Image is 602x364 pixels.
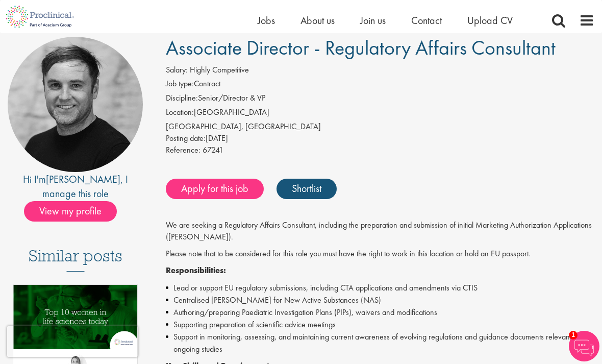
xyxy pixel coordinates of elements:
span: 1 [569,331,578,339]
div: [GEOGRAPHIC_DATA], [GEOGRAPHIC_DATA] [166,121,594,133]
li: Supporting preparation of scientific advice meetings [166,319,594,331]
li: Contract [166,78,594,92]
p: We are seeking a Regulatory Affairs Consultant, including the preparation and submission of initi... [166,220,594,243]
li: Authoring/preparing Paediatric Investigation Plans (PIPs), waivers and modifications [166,306,594,319]
img: Top 10 women in life sciences today [13,285,137,349]
label: Salary: [166,64,188,76]
a: Apply for this job [166,179,264,199]
iframe: reCAPTCHA [7,326,138,357]
strong: Responsibilities: [166,265,226,276]
label: Discipline: [166,92,198,104]
a: About us [300,14,335,27]
a: Upload CV [467,14,513,27]
li: Senior/Director & VP [166,92,594,107]
a: View my profile [24,203,127,216]
a: Contact [411,14,442,27]
img: Chatbot [569,331,599,361]
label: Job type: [166,78,194,90]
a: [PERSON_NAME] [46,173,120,186]
li: Support in monitoring, assessing, and maintaining current awareness of evolving regulations and g... [166,331,594,355]
span: Highly Competitive [190,64,249,75]
li: [GEOGRAPHIC_DATA] [166,107,594,121]
div: [DATE] [166,133,594,144]
span: Posting date: [166,133,206,143]
a: Join us [360,14,386,27]
li: Lead or support EU regulatory submissions, including CTA applications and amendments via CTIS [166,282,594,294]
img: imeage of recruiter Peter Duvall [8,37,143,172]
p: Please note that to be considered for this role you must have the right to work in this location ... [166,248,594,260]
label: Location: [166,107,194,118]
label: Reference: [166,144,200,156]
div: Hi I'm , I manage this role [8,172,143,201]
a: Jobs [258,14,275,27]
span: 67241 [203,144,223,155]
h3: Similar posts [29,247,122,272]
a: Shortlist [277,179,337,199]
span: View my profile [24,201,117,222]
span: Associate Director - Regulatory Affairs Consultant [166,35,556,61]
li: Centralised [PERSON_NAME] for New Active Substances (NAS) [166,294,594,306]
